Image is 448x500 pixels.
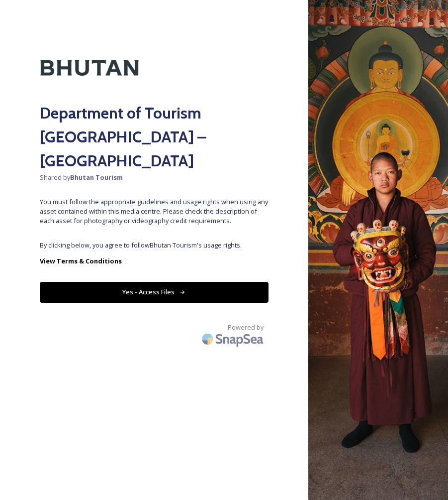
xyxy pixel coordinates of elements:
span: You must follow the appropriate guidelines and usage rights when using any asset contained within... [40,197,269,226]
span: By clicking below, you agree to follow Bhutan Tourism 's usage rights. [40,241,269,250]
strong: Bhutan Tourism [70,173,123,182]
img: Kingdom-of-Bhutan-Logo.png [40,40,139,96]
img: SnapSea Logo [199,327,269,351]
h2: Department of Tourism [GEOGRAPHIC_DATA] – [GEOGRAPHIC_DATA] [40,101,269,173]
strong: View Terms & Conditions [40,256,122,265]
span: Shared by [40,173,269,182]
button: Yes - Access Files [40,282,269,302]
a: View Terms & Conditions [40,255,269,267]
span: Powered by [228,323,264,332]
